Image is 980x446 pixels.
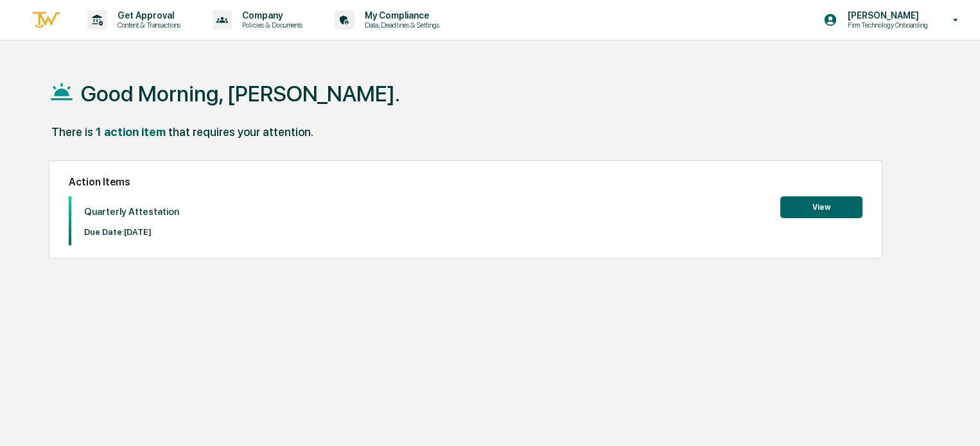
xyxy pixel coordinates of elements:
[354,10,446,21] p: My Compliance
[780,200,862,212] a: View
[780,196,862,218] button: View
[81,81,400,107] h1: Good Morning, [PERSON_NAME].
[107,10,187,21] p: Get Approval
[84,206,179,218] p: Quarterly Attestation
[31,10,62,31] img: logo
[837,21,934,30] p: Firm Technology Onboarding
[168,125,313,139] div: that requires your attention.
[69,176,862,188] h2: Action Items
[232,10,309,21] p: Company
[354,21,446,30] p: Data, Deadlines & Settings
[837,10,934,21] p: [PERSON_NAME]
[96,125,166,139] div: 1 action item
[107,21,187,30] p: Content & Transactions
[51,125,93,139] div: There is
[84,227,179,237] p: Due Date: [DATE]
[232,21,309,30] p: Policies & Documents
